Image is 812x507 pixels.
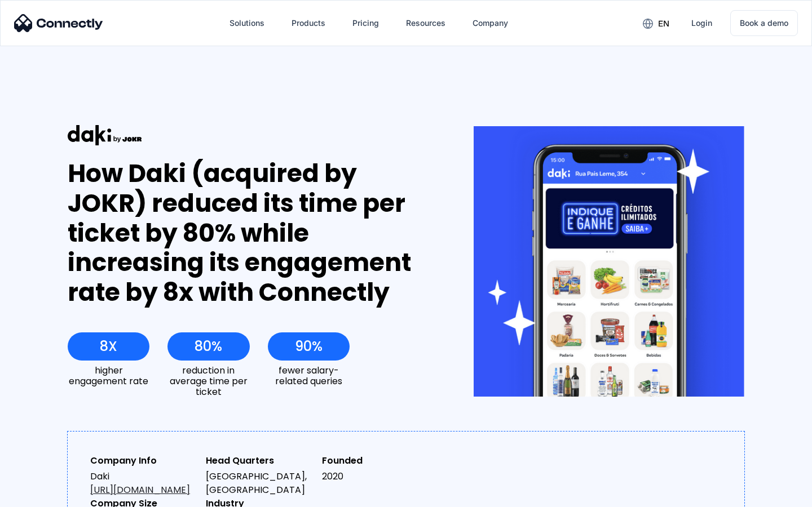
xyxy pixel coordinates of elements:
div: higher engagement rate [68,365,149,386]
ul: Language list [23,487,68,503]
a: Pricing [343,10,388,37]
div: Pricing [352,15,379,31]
div: fewer salary-related queries [268,365,350,386]
div: Login [691,15,712,31]
div: How Daki (acquired by JOKR) reduced its time per ticket by 80% while increasing its engagement ra... [68,159,433,308]
a: Book a demo [730,10,798,36]
div: 90% [295,339,323,354]
div: Daki [90,470,197,497]
div: 80% [195,339,222,354]
aside: Language selected: English [11,487,68,503]
div: Head Quarters [206,454,312,468]
div: Company Info [90,454,197,468]
div: reduction in average time per ticket [167,365,249,398]
div: [GEOGRAPHIC_DATA], [GEOGRAPHIC_DATA] [206,470,312,497]
div: Founded [322,454,429,468]
div: Solutions [230,15,264,31]
div: 2020 [322,470,429,483]
img: Connectly Logo [14,14,103,32]
a: Login [682,10,721,37]
div: Resources [406,15,445,31]
div: Products [292,15,325,31]
div: Company [473,15,508,31]
div: 8X [100,339,117,354]
a: [URL][DOMAIN_NAME] [90,483,190,496]
div: en [658,16,669,32]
